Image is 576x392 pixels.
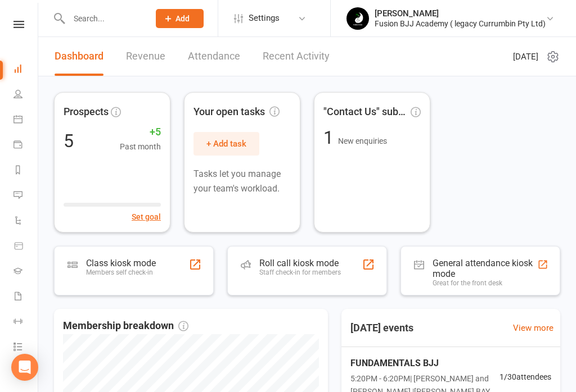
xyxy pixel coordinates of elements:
button: + Add task [193,132,259,156]
span: Settings [249,6,280,31]
span: FUNDAMENTALS BJJ [350,356,499,371]
div: Great for the front desk [433,279,537,287]
div: Roll call kiosk mode [259,258,341,268]
span: [DATE] [513,50,538,63]
a: Recent Activity [263,37,330,76]
span: 1 [323,127,338,148]
h3: [DATE] events [341,318,422,338]
span: Add [175,14,190,23]
a: Attendance [188,37,240,76]
a: Product Sales [13,234,39,259]
span: 1 / 30 attendees [499,371,551,383]
span: Your open tasks [193,104,280,120]
a: Dashboard [55,37,103,76]
button: Set goal [132,211,161,223]
a: View more [513,321,553,335]
input: Search... [65,11,141,26]
div: Staff check-in for members [259,268,341,276]
span: Past month [120,140,161,153]
a: Dashboard [13,57,39,83]
a: Reports [13,158,39,184]
span: Membership breakdown [63,318,188,334]
img: thumb_image1738312874.png [346,7,369,30]
a: People [13,83,39,108]
a: Calendar [13,108,39,133]
div: Members self check-in [86,268,156,276]
button: Add [156,9,204,28]
div: General attendance kiosk mode [433,258,537,279]
a: Payments [13,133,39,158]
div: Open Intercom Messenger [11,354,38,381]
div: Fusion BJJ Academy ( legacy Currumbin Pty Ltd) [375,19,546,29]
div: [PERSON_NAME] [375,8,546,19]
a: Revenue [126,37,165,76]
span: New enquiries [338,136,387,145]
div: Class kiosk mode [86,258,156,268]
span: Prospects [64,104,109,120]
div: 5 [64,132,74,150]
p: Tasks let you manage your team's workload. [193,167,291,195]
span: +5 [120,124,161,140]
span: "Contact Us" submissions [323,104,408,120]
